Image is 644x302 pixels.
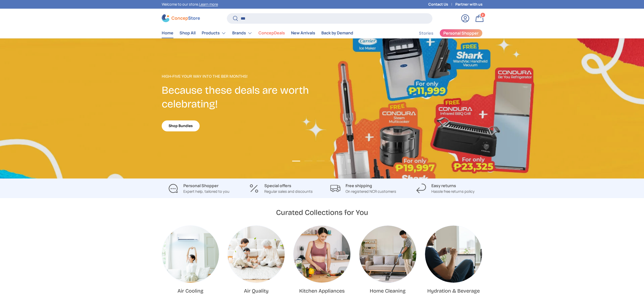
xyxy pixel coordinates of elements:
a: Air Cooling [162,226,219,283]
strong: Free shipping [346,183,372,188]
strong: Easy returns [431,183,456,188]
img: Air Cooling | ConcepStore [162,226,219,283]
p: Hassle free returns policy [431,189,475,194]
p: High-Five Your Way Into the Ber Months! [162,73,322,79]
nav: Primary [162,28,353,38]
a: Partner with us [455,2,483,7]
a: Special offers Regular sales and discounts [244,183,318,194]
h2: Because these deals are worth celebrating! [162,84,322,111]
a: Learn more [199,2,218,7]
p: Regular sales and discounts [264,189,313,194]
span: 2 [482,13,484,17]
a: Brands [232,28,252,38]
a: Back by Demand [321,28,353,38]
a: New Arrivals [291,28,315,38]
a: Kitchen Appliances [293,226,350,283]
a: Products [202,28,226,38]
p: On registered NCR customers [346,189,396,194]
a: Home Cleaning [370,288,406,294]
strong: Special offers [264,183,291,188]
p: Welcome to our store. [162,2,218,7]
a: Personal Shopper Expert help, tailored to you [162,183,236,194]
a: Home Cleaning [359,226,416,283]
a: Home [162,28,173,38]
span: Personal Shopper [443,31,478,35]
strong: Personal Shopper [183,183,218,188]
a: Shop Bundles [162,120,200,131]
p: Expert help, tailored to you [183,189,229,194]
summary: Products [199,28,229,38]
summary: Brands [229,28,255,38]
a: Easy returns Hassle free returns policy [408,183,483,194]
img: Air Quality [228,226,285,283]
a: Stories [419,28,433,38]
a: Contact Us [428,2,455,7]
img: ConcepStore [162,14,200,22]
a: Kitchen Appliances [299,288,345,294]
nav: Secondary [407,28,483,38]
a: Shop All [180,28,196,38]
h2: Curated Collections for You [276,208,368,217]
a: Personal Shopper [440,29,483,37]
a: Air Quality [244,288,269,294]
a: Air Cooling [177,288,203,294]
a: Hydration & Beverage [425,226,482,283]
a: Free shipping On registered NCR customers [326,183,400,194]
a: Hydration & Beverage [427,288,480,294]
a: ConcepDeals [258,28,285,38]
